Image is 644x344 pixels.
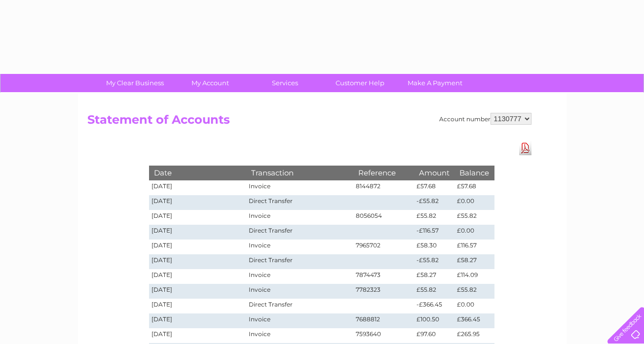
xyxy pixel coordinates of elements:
div: Account number [439,113,531,125]
td: £97.60 [414,328,455,343]
td: [DATE] [149,269,247,284]
td: Invoice [246,180,353,195]
td: [DATE] [149,284,247,299]
td: 7593640 [353,328,415,343]
td: £58.30 [414,240,455,254]
td: [DATE] [149,240,247,254]
td: Invoice [246,240,353,254]
td: [DATE] [149,225,247,240]
td: [DATE] [149,328,247,343]
td: Invoice [246,284,353,299]
td: Direct Transfer [246,195,353,210]
td: £57.68 [414,180,455,195]
a: Make A Payment [394,74,476,92]
th: Transaction [246,166,353,180]
td: [DATE] [149,180,247,195]
a: Services [244,74,326,92]
td: -£55.82 [414,195,455,210]
td: £366.45 [455,313,494,328]
td: 7965702 [353,240,415,254]
td: £58.27 [455,254,494,269]
td: 7688812 [353,313,415,328]
td: £0.00 [455,299,494,313]
td: £57.68 [455,180,494,195]
td: £55.82 [414,210,455,225]
a: My Account [169,74,251,92]
th: Date [149,166,247,180]
th: Amount [414,166,455,180]
th: Balance [455,166,494,180]
td: Invoice [246,210,353,225]
td: Direct Transfer [246,299,353,313]
td: £55.82 [455,284,494,299]
td: -£116.57 [414,225,455,240]
td: £55.82 [414,284,455,299]
td: Direct Transfer [246,254,353,269]
td: 8056054 [353,210,415,225]
th: Reference [353,166,415,180]
td: 7782323 [353,284,415,299]
td: [DATE] [149,254,247,269]
td: £100.50 [414,313,455,328]
td: [DATE] [149,210,247,225]
td: 7874473 [353,269,415,284]
td: £58.27 [414,269,455,284]
td: 8144872 [353,180,415,195]
td: Direct Transfer [246,225,353,240]
td: £55.82 [455,210,494,225]
a: My Clear Business [94,74,176,92]
td: [DATE] [149,299,247,313]
a: Download Pdf [519,141,531,155]
td: [DATE] [149,313,247,328]
td: [DATE] [149,195,247,210]
td: Invoice [246,313,353,328]
h2: Statement of Accounts [87,113,531,132]
td: £116.57 [455,240,494,254]
td: Invoice [246,328,353,343]
td: £265.95 [455,328,494,343]
td: -£55.82 [414,254,455,269]
td: -£366.45 [414,299,455,313]
td: £0.00 [455,195,494,210]
a: Customer Help [319,74,401,92]
td: Invoice [246,269,353,284]
td: £0.00 [455,225,494,240]
td: £114.09 [455,269,494,284]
